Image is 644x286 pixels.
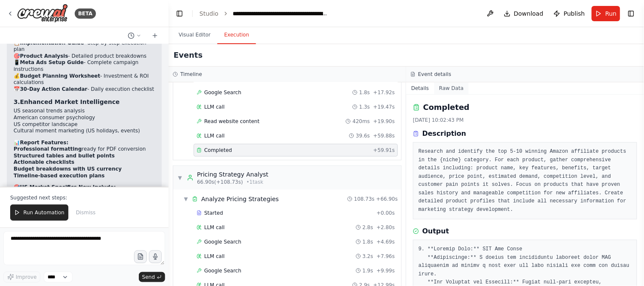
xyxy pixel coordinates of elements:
li: 🎯 - Detailed product breakdowns [14,53,155,60]
li: American consumer psychology [14,115,155,121]
h2: 🎯 [14,184,155,191]
span: Started [204,210,223,216]
strong: US Market Specifics Now Include: [20,184,116,190]
span: 420ms [352,118,370,125]
span: 1.3s [359,104,370,110]
button: Switch to previous chat [124,31,145,41]
button: Click to speak your automation idea [149,250,162,263]
span: Dismiss [76,209,96,216]
h3: Event details [418,71,451,78]
span: 108.73s [354,196,374,202]
button: Run [592,6,620,21]
li: 📅 - Daily execution checklist [14,86,155,93]
button: Dismiss [72,205,100,221]
span: • 1 task [246,179,263,185]
span: Google Search [204,238,241,245]
span: + 66.90s [376,196,398,202]
li: US competitor landscape [14,121,155,128]
strong: Product Analysis [20,53,68,59]
button: Send [139,272,165,282]
button: Execution [217,26,256,44]
span: Run Automation [23,209,65,216]
div: Pricing Strategy Analyst [197,170,268,179]
span: Google Search [204,267,241,274]
span: Improve [16,274,37,280]
div: Analyze Pricing Strategies [201,195,279,203]
h3: Output [422,226,449,236]
h3: 3. [14,98,155,106]
button: Publish [550,6,588,21]
span: + 59.88s [373,132,395,139]
span: + 2.80s [377,224,395,231]
p: Suggested next steps: [10,194,158,201]
span: Read website content [204,118,259,125]
pre: Research and identify the top 5-10 winning Amazon affiliate products in the {niche} category. For... [419,148,632,214]
button: Hide left sidebar [174,8,186,20]
button: Details [406,82,434,94]
span: + 0.00s [377,210,395,216]
li: 💰 - Investment & ROI calculations [14,73,155,86]
span: 39.6s [356,132,370,139]
img: Logo [17,4,68,23]
h3: Description [422,129,466,139]
strong: 30-Day Action Calendar [20,86,87,92]
div: BETA [75,8,96,19]
div: [DATE] 10:02:43 PM [413,117,637,123]
span: LLM call [204,224,225,231]
span: 3.2s [363,253,373,260]
h3: Timeline [180,71,202,78]
span: + 59.91s [373,147,395,154]
button: Show right sidebar [625,8,637,20]
li: US seasonal trends analysis [14,108,155,115]
button: Raw Data [434,82,469,94]
h2: 📊 [14,140,155,146]
li: Cultural moment marketing (US holidays, events) [14,128,155,135]
strong: Budget Planning Worksheet [20,73,100,79]
span: 2.8s [363,224,373,231]
span: + 4.69s [377,238,395,245]
span: Send [142,274,155,280]
span: 1.8s [359,89,370,96]
span: Completed [204,147,232,154]
span: Run [605,9,617,18]
a: Studio [200,10,219,17]
span: + 7.96s [377,253,395,260]
span: Download [514,9,544,18]
li: 📋 - Step-by-step execution plan [14,40,155,53]
span: 66.90s (+108.73s) [197,179,243,185]
span: ▼ [177,174,183,181]
button: Upload files [134,250,147,263]
strong: Report Features: [20,140,68,146]
span: + 9.99s [377,267,395,274]
li: ready for PDF conversion [14,146,155,153]
strong: Enhanced Market Intelligence [20,98,120,105]
span: ▼ [183,196,188,202]
span: 1.8s [363,238,373,245]
strong: Implementation Guide [20,40,84,46]
span: Google Search [204,89,241,96]
span: LLM call [204,132,225,139]
span: 1.9s [363,267,373,274]
strong: Timeline-based execution plans [14,173,105,179]
button: Download [501,6,547,21]
span: LLM call [204,253,225,260]
strong: Structured tables and bullet points [14,153,115,159]
span: LLM call [204,104,225,110]
span: Publish [564,9,585,18]
strong: Actionable checklists [14,159,74,165]
span: + 19.90s [373,118,395,125]
h2: Completed [423,101,470,113]
button: Visual Editor [172,26,217,44]
strong: Professional formatting [14,146,82,152]
button: Start a new chat [148,31,162,41]
button: Run Automation [10,205,68,221]
span: + 17.92s [373,89,395,96]
h2: Events [174,49,202,61]
li: including: [14,20,155,93]
button: Improve [3,272,40,283]
strong: Meta Ads Setup Guide [20,59,84,65]
strong: Budget breakdowns with US currency [14,166,122,172]
nav: breadcrumb [200,9,329,18]
span: + 19.47s [373,104,395,110]
li: 📱 - Complete campaign instructions [14,59,155,73]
